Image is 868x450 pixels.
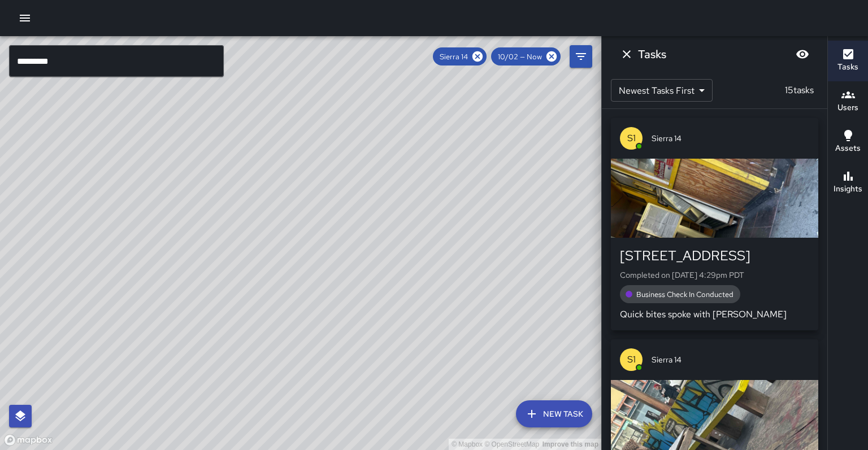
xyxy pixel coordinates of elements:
span: Sierra 14 [433,52,475,62]
p: Quick bites spoke with [PERSON_NAME] [620,308,809,321]
button: Insights [828,163,868,203]
button: New Task [516,400,592,427]
p: S1 [627,353,636,366]
span: 10/02 — Now [491,52,549,62]
button: Filters [570,45,592,68]
p: S1 [627,132,636,145]
button: Tasks [828,41,868,81]
button: Users [828,81,868,122]
button: S1Sierra 14[STREET_ADDRESS]Completed on [DATE] 4:29pm PDTBusiness Check In ConductedQuick bites s... [611,118,818,330]
button: Assets [828,122,868,163]
span: Business Check In Conducted [630,290,740,299]
span: Sierra 14 [652,354,809,365]
div: 10/02 — Now [491,47,561,65]
div: Sierra 14 [433,47,487,65]
p: Completed on [DATE] 4:29pm PDT [620,269,809,281]
p: 15 tasks [780,84,818,97]
div: [STREET_ADDRESS] [620,247,809,265]
button: Blur [791,43,814,65]
button: Dismiss [615,43,638,65]
h6: Insights [834,183,862,195]
h6: Assets [835,142,861,155]
div: Newest Tasks First [611,79,713,102]
span: Sierra 14 [652,133,809,144]
h6: Tasks [837,61,858,73]
h6: Users [837,102,858,114]
h6: Tasks [638,45,666,63]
